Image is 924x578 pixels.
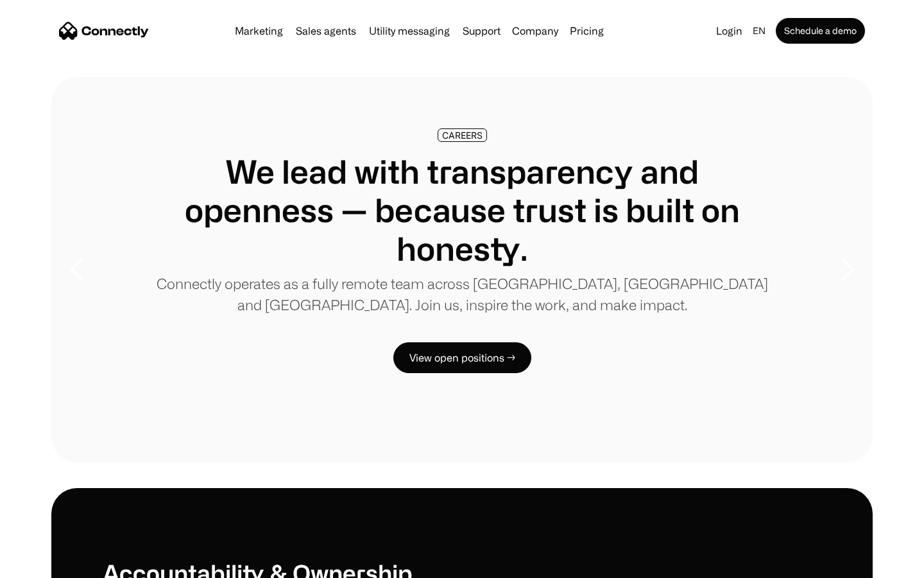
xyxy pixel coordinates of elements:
a: Sales agents [291,26,361,36]
div: Company [512,22,558,40]
aside: Language selected: English [13,554,77,574]
a: View open positions → [393,342,531,373]
a: Schedule a demo [776,18,865,44]
a: Pricing [565,26,609,36]
a: Login [711,22,748,40]
div: en [753,22,766,40]
a: Marketing [230,26,288,36]
ul: Language list [26,556,77,574]
h1: We lead with transparency and openness — because trust is built on honesty. [154,152,770,268]
a: Support [458,26,506,36]
a: Utility messaging [364,26,455,36]
p: Connectly operates as a fully remote team across [GEOGRAPHIC_DATA], [GEOGRAPHIC_DATA] and [GEOGRA... [154,273,770,315]
div: CAREERS [442,130,483,140]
